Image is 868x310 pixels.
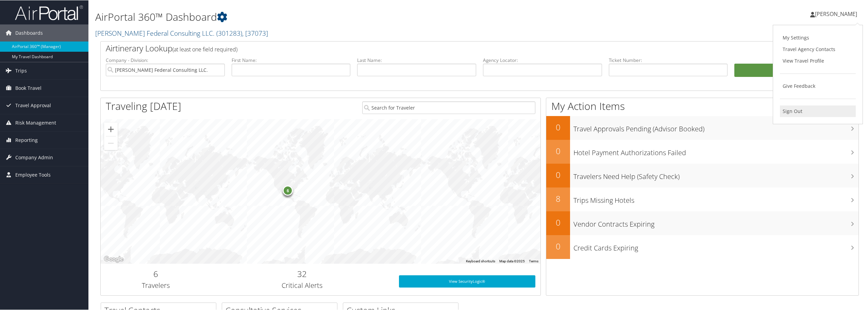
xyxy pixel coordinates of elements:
h3: Trips Missing Hotels [573,192,858,205]
a: Terms (opens in new tab) [529,259,538,263]
span: Employee Tools [15,166,51,183]
span: Book Travel [15,79,41,96]
a: 0Hotel Payment Authorizations Failed [546,140,858,163]
h3: Travel Approvals Pending (Advisor Booked) [573,120,858,133]
span: Dashboards [15,24,43,41]
button: Search [734,63,853,77]
span: (at least one field required) [172,45,237,53]
h2: 8 [546,193,570,204]
h2: 6 [106,268,205,279]
h3: Travelers Need Help (Safety Check) [573,168,858,181]
h3: Credit Cards Expiring [573,240,858,252]
a: My Settings [780,32,856,43]
a: View Travel Profile [780,55,856,66]
h2: 0 [546,121,570,133]
div: 6 [283,185,293,195]
img: Google [102,255,125,263]
button: Zoom out [104,136,118,150]
span: , [ 37073 ] [242,28,268,37]
a: 0Vendor Contracts Expiring [546,211,858,235]
span: Travel Approval [15,97,51,114]
a: [PERSON_NAME] Federal Consulting LLC. [95,28,268,37]
label: First Name: [232,56,351,63]
h2: 0 [546,240,570,252]
span: Company Admin [15,149,53,166]
span: [PERSON_NAME] [815,10,857,17]
input: Search for Traveler [362,101,535,114]
img: airportal-logo.png [15,4,83,20]
h2: Airtinerary Lookup [106,42,790,54]
span: Map data ©2025 [499,259,525,263]
a: 0Travel Approvals Pending (Advisor Booked) [546,116,858,140]
h2: 32 [216,268,389,279]
label: Ticket Number: [609,56,728,63]
h3: Hotel Payment Authorizations Failed [573,144,858,157]
a: View SecurityLogic® [399,275,535,287]
h2: 0 [546,169,570,180]
h3: Travelers [106,280,205,290]
a: Open this area in Google Maps (opens a new window) [102,255,125,263]
h2: 0 [546,145,570,157]
span: Risk Management [15,114,56,131]
a: 0Credit Cards Expiring [546,235,858,259]
h1: AirPortal 360™ Dashboard [95,10,608,24]
button: Zoom in [104,122,118,136]
a: [PERSON_NAME] [810,3,864,24]
label: Last Name: [357,56,476,63]
span: ( 301283 ) [216,28,242,37]
a: Sign Out [780,105,856,117]
a: 0Travelers Need Help (Safety Check) [546,163,858,187]
span: Reporting [15,131,38,148]
h3: Vendor Contracts Expiring [573,216,858,229]
label: Company - Division: [106,56,225,63]
h3: Critical Alerts [216,280,389,290]
button: Keyboard shortcuts [466,259,495,263]
h2: 0 [546,216,570,228]
label: Agency Locator: [483,56,602,63]
h1: My Action Items [546,99,858,113]
h1: Traveling [DATE] [106,99,181,113]
a: Travel Agency Contacts [780,43,856,55]
a: Give Feedback [780,80,856,92]
a: 8Trips Missing Hotels [546,187,858,211]
span: Trips [15,62,27,79]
